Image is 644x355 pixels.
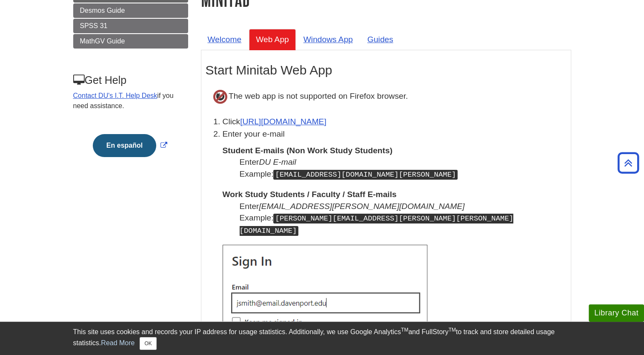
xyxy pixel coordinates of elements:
[80,7,125,14] span: Desmos Guide
[259,202,464,211] i: [EMAIL_ADDRESS][PERSON_NAME][DOMAIN_NAME]
[240,200,567,237] dd: Enter Example:
[206,82,567,112] p: The web app is not supported on Firefox browser.
[615,157,642,169] a: Back to Top
[240,117,326,126] a: [URL][DOMAIN_NAME]
[73,19,188,33] a: SPSS 31
[297,29,360,50] a: Windows App
[73,91,187,111] p: if you need assistance.
[73,74,187,86] h3: Get Help
[589,304,644,322] button: Library Chat
[80,22,108,29] span: SPSS 31
[73,34,188,49] a: MathGV Guide
[223,116,567,128] li: Click
[93,134,156,157] button: En español
[73,3,188,18] a: Desmos Guide
[223,128,567,140] p: Enter your e-mail
[240,156,567,180] dd: Enter Example:
[206,63,567,77] h2: Start Minitab Web App
[249,29,296,50] a: Web App
[223,145,567,156] dt: Student E-mails (Non Work Study Students)
[201,29,249,50] a: Welcome
[401,327,408,333] sup: TM
[73,327,571,350] div: This site uses cookies and records your IP address for usage statistics. Additionally, we use Goo...
[259,157,296,166] i: DU E-mail
[361,29,400,50] a: Guides
[91,142,169,149] a: Link opens in new window
[223,189,567,200] dt: Work Study Students / Faculty / Staff E-mails
[73,92,157,99] a: Contact DU's I.T. Help Desk
[140,337,156,350] button: Close
[101,339,135,346] a: Read More
[80,37,125,45] span: MathGV Guide
[240,214,513,236] kbd: [PERSON_NAME][EMAIL_ADDRESS][PERSON_NAME][PERSON_NAME][DOMAIN_NAME]
[273,170,458,180] kbd: [EMAIL_ADDRESS][DOMAIN_NAME][PERSON_NAME]
[449,327,456,333] sup: TM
